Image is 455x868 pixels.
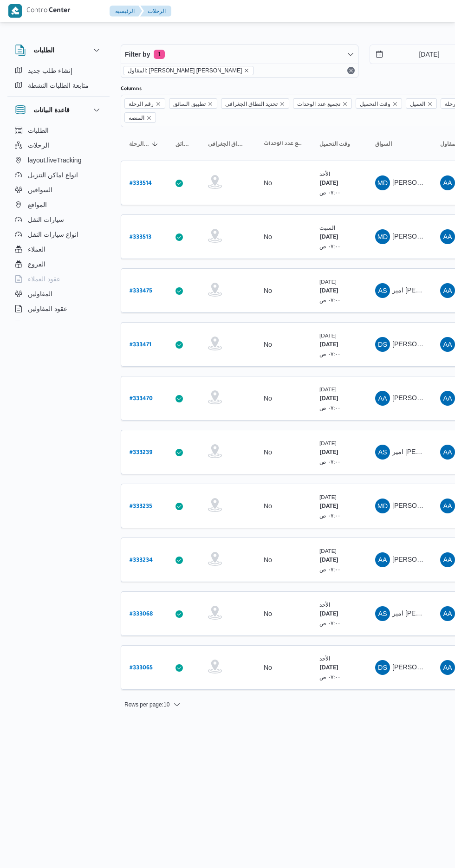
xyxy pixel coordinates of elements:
span: سيارات النقل [28,214,64,225]
div: Abadallah Aid Abadalsalam Abadalihafz [440,499,455,513]
span: المقاول: [PERSON_NAME] [PERSON_NAME] [128,66,242,75]
div: No [264,663,272,672]
span: تجميع عدد الوحدات [293,98,352,109]
span: تحديد النطاق الجغرافى [225,99,278,109]
b: [DATE] [319,342,338,349]
span: اجهزة التليفون [28,318,66,329]
button: المقاولين [11,286,106,301]
span: AA [443,660,452,675]
b: [DATE] [319,396,338,402]
div: No [264,609,272,618]
button: Remove تحديد النطاق الجغرافى from selection in this group [279,101,285,107]
button: Remove العميل from selection in this group [427,101,433,107]
span: DS [378,660,387,675]
div: No [264,448,272,456]
span: الفروع [28,259,45,270]
button: السواقين [11,182,106,197]
div: Abadallah Aid Abadalsalam Abadalihafz [375,391,390,406]
div: No [264,179,272,187]
b: [DATE] [319,611,338,618]
span: تحديد النطاق الجغرافى [221,98,290,109]
span: تطبيق السائق [175,140,191,148]
b: # 333235 [130,504,152,510]
div: Abadallah Aid Abadalsalam Abadalihafz [440,552,455,567]
button: الطلبات [11,123,106,138]
span: تحديد النطاق الجغرافى [208,140,247,148]
b: [DATE] [319,181,338,187]
span: إنشاء طلب جديد [28,65,72,76]
span: الرحلات [28,140,49,151]
small: [DATE] [319,386,337,392]
small: الأحد [319,602,330,608]
label: Columns [121,85,142,93]
b: # 333239 [130,450,152,456]
small: [DATE] [319,548,337,554]
span: 1 active filters [154,50,165,59]
div: No [264,394,272,402]
div: No [264,340,272,349]
span: عقود العملاء [28,273,60,285]
div: Abadallah Aid Abadalsalam Abadalihafz [440,337,455,352]
span: Rows per page : 10 [124,699,169,710]
span: متابعة الطلبات النشطة [28,80,89,91]
span: Filter by [125,49,150,60]
span: الطلبات [28,125,49,136]
a: #333514 [130,177,152,189]
svg: Sorted in descending order [151,140,159,148]
div: الطلبات [7,63,110,97]
h3: الطلبات [33,45,54,56]
span: تطبيق السائق [169,98,217,109]
span: layout.liveTracking [28,155,81,166]
button: remove selected entity [244,68,249,73]
b: [DATE] [319,504,338,510]
button: سيارات النقل [11,212,106,227]
div: Abadallah Aid Abadalsalam Abadalihafz [440,391,455,406]
span: المقاولين [28,288,52,299]
span: MD [377,499,388,513]
span: السواقين [28,184,52,195]
small: ٠٧:٠٠ ص [319,243,341,249]
span: MD [377,229,388,244]
button: عقود العملاء [11,272,106,286]
a: #333065 [130,661,153,674]
button: Remove وقت التحميل from selection in this group [392,101,398,107]
b: [DATE] [319,665,338,672]
button: Rows per page:10 [121,699,184,710]
span: AA [378,552,387,567]
button: الفروع [11,257,106,272]
span: العملاء [28,244,45,255]
small: [DATE] [319,332,337,338]
b: # 333475 [130,288,152,295]
span: AA [443,283,452,298]
div: Dhiaa Shams Aldin Fthai Msalamai [375,660,390,675]
div: Dhiaa Shams Aldin Fthai Msalamai [375,337,390,352]
button: Remove [345,65,357,76]
span: تجميع عدد الوحدات [264,140,303,148]
span: AA [443,337,452,352]
button: المواقع [11,197,106,212]
button: Remove المنصه from selection in this group [146,115,152,121]
button: Filter by1 active filters [121,45,358,64]
span: AA [443,391,452,406]
div: Muhammad Dhiaa Aldin Muhammad Salamah Muhammad [375,229,390,244]
div: Muhammad Dhiaa Aldin Muhammad Salamah Muhammad [375,499,390,513]
span: تجميع عدد الوحدات [297,99,340,109]
a: #333470 [130,392,153,405]
span: AA [443,229,452,244]
small: الأحد [319,655,330,661]
span: AA [443,499,452,513]
button: Remove رقم الرحلة from selection in this group [156,101,161,107]
small: ٠٧:٠٠ ص [319,351,341,357]
span: AS [378,283,387,298]
div: Abadallah Aid Abadalsalam Abadalihafz [440,445,455,460]
span: السواق [375,140,392,148]
button: الطلبات [15,45,102,56]
button: إنشاء طلب جديد [11,63,106,78]
span: المقاول: عبدالله عيد عبدالسلام عبدالحافظ [123,66,253,75]
span: AA [443,552,452,567]
small: ٠٧:٠٠ ص [319,189,341,195]
button: عقود المقاولين [11,301,106,316]
span: العميل [406,98,437,109]
span: انواع اماكن التنزيل [28,169,78,181]
span: DS [378,337,387,352]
